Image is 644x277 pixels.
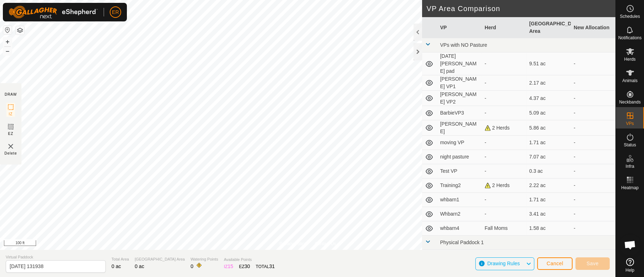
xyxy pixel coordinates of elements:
[571,164,615,178] td: -
[526,120,571,136] td: 5.86 ac
[526,17,571,38] th: [GEOGRAPHIC_DATA] Area
[6,142,15,151] img: VP
[625,268,634,272] span: Help
[526,164,571,178] td: 0.3 ac
[571,221,615,236] td: -
[485,60,524,67] div: -
[437,178,482,193] td: Training2
[437,120,482,136] td: [PERSON_NAME]
[571,52,615,75] td: -
[485,210,524,218] div: -
[571,91,615,106] td: -
[485,109,524,117] div: -
[244,263,250,269] span: 30
[440,42,487,48] span: VPs with NO Pasture
[437,150,482,164] td: night pasture
[526,207,571,221] td: 3.41 ac
[9,111,13,117] span: IZ
[239,263,250,270] div: EZ
[526,193,571,207] td: 1.71 ac
[5,151,17,156] span: Delete
[526,75,571,91] td: 2.17 ac
[485,225,524,232] div: Fall Moms
[487,261,520,266] span: Drawing Rules
[571,150,615,164] td: -
[526,150,571,164] td: 7.07 ac
[135,263,144,269] span: 0 ac
[618,36,641,40] span: Notifications
[3,37,12,46] button: +
[526,136,571,150] td: 1.71 ac
[6,254,106,260] span: Virtual Paddock
[526,178,571,193] td: 2.22 ac
[620,14,640,19] span: Schedules
[526,250,571,264] td: 4.45 ac
[5,92,17,97] div: DRAW
[269,263,275,269] span: 31
[619,100,640,104] span: Neckbands
[437,106,482,120] td: BarbieVP3
[437,17,482,38] th: VP
[437,193,482,207] td: whbarn1
[526,91,571,106] td: 4.37 ac
[622,79,638,83] span: Animals
[485,139,524,146] div: -
[437,207,482,221] td: Whbarn2
[112,256,129,262] span: Total Area
[571,193,615,207] td: -
[16,26,24,35] button: Map Layers
[621,186,639,190] span: Heatmap
[315,241,336,247] a: Contact Us
[440,240,484,245] span: Physical Paddock 1
[571,120,615,136] td: -
[575,257,610,270] button: Save
[571,75,615,91] td: -
[485,124,524,132] div: 2 Herds
[224,263,233,270] div: IZ
[482,17,526,38] th: Herd
[485,196,524,203] div: -
[619,234,641,256] div: Open chat
[190,256,218,262] span: Watering Points
[256,263,275,270] div: TOTAL
[437,250,482,264] td: Rices 0
[190,263,193,269] span: 0
[526,52,571,75] td: 9.51 ac
[9,6,98,19] img: Gallagher Logo
[485,167,524,175] div: -
[625,164,634,168] span: Infra
[624,143,636,147] span: Status
[571,250,615,264] td: -
[571,106,615,120] td: -
[571,17,615,38] th: New Allocation
[437,136,482,150] td: moving VP
[546,261,563,266] span: Cancel
[437,91,482,106] td: [PERSON_NAME] VP2
[485,95,524,102] div: -
[437,52,482,75] td: [DATE] [PERSON_NAME] pad
[526,106,571,120] td: 5.09 ac
[8,131,14,136] span: EZ
[437,75,482,91] td: [PERSON_NAME] VP1
[228,263,233,269] span: 15
[485,182,524,189] div: 2 Herds
[586,261,599,266] span: Save
[571,178,615,193] td: -
[571,207,615,221] td: -
[135,256,185,262] span: [GEOGRAPHIC_DATA] Area
[485,153,524,161] div: -
[526,221,571,236] td: 1.58 ac
[279,241,306,247] a: Privacy Policy
[224,257,274,263] span: Available Points
[112,263,121,269] span: 0 ac
[426,4,615,13] h2: VP Area Comparison
[112,9,119,16] span: ER
[616,255,644,275] a: Help
[437,164,482,178] td: Test VP
[485,79,524,87] div: -
[626,121,634,126] span: VPs
[537,257,573,270] button: Cancel
[571,136,615,150] td: -
[437,221,482,236] td: whbarn4
[3,47,12,55] button: –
